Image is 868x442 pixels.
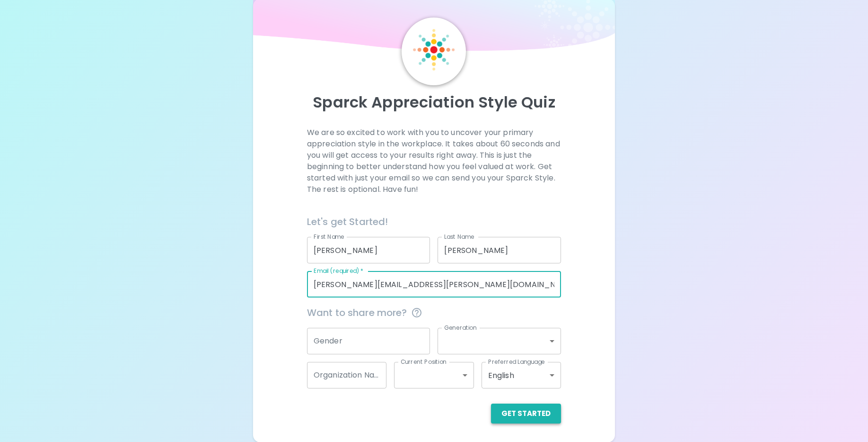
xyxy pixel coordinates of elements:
[307,214,561,229] h6: Let's get Started!
[264,93,604,112] p: Sparck Appreciation Style Quiz
[307,127,561,195] p: We are so excited to work with you to uncover your primary appreciation style in the workplace. I...
[491,404,561,424] button: Get Started
[488,358,545,366] label: Preferred Language
[307,305,561,320] span: Want to share more?
[413,29,455,71] img: Sparck Logo
[314,267,364,275] label: Email (required)
[401,358,447,366] label: Current Position
[444,233,474,241] label: Last Name
[444,324,477,332] label: Generation
[411,307,422,318] svg: This information is completely confidential and only used for aggregated appreciation studies at ...
[482,362,561,388] div: English
[314,233,344,241] label: First Name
